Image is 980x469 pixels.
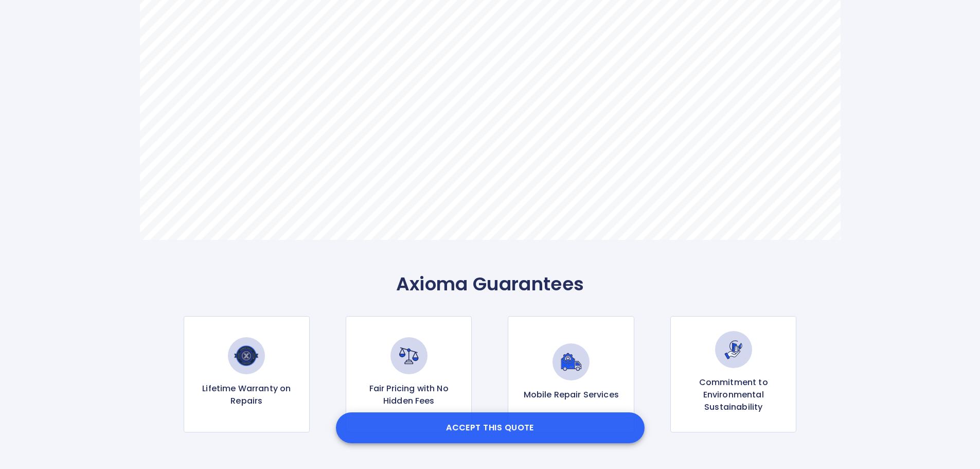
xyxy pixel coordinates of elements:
p: Mobile Repair Services [524,389,619,401]
p: Lifetime Warranty on Repairs [192,383,301,407]
img: Mobile Repair Services [553,343,590,380]
p: Fair Pricing with No Hidden Fees [354,383,463,407]
button: Accept this Quote [336,412,645,443]
img: Fair Pricing with No Hidden Fees [390,337,427,374]
img: Commitment to Environmental Sustainability [715,331,752,368]
img: Lifetime Warranty on Repairs [228,337,265,374]
p: Axioma Guarantees [140,273,841,296]
p: Commitment to Environmental Sustainability [679,376,788,413]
